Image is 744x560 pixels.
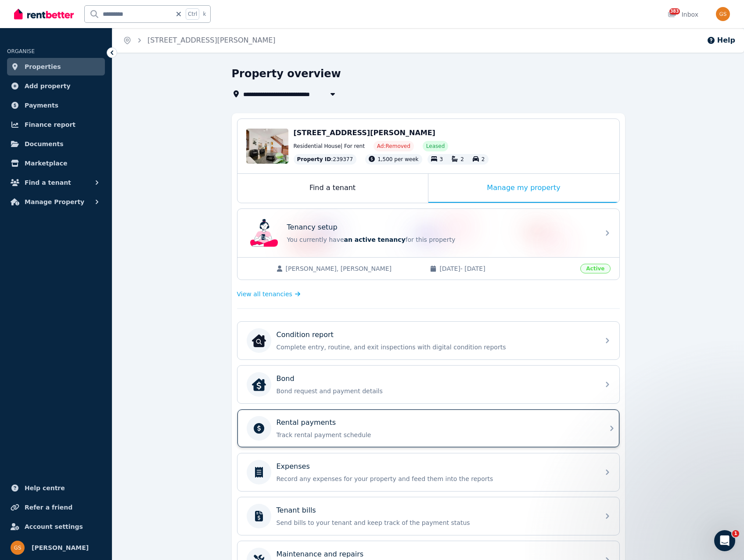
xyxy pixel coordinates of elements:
a: BondBondBond request and payment details [237,366,619,403]
span: 2 [460,156,464,162]
a: Documents [7,135,105,153]
span: Active [580,264,610,273]
p: Record any expenses for your property and feed them into the reports [277,474,594,483]
a: Refer a friend [7,499,105,516]
a: View all tenancies [237,290,301,298]
span: Payments [25,100,58,111]
span: Account settings [25,521,83,532]
span: Find a tenant [25,177,71,188]
a: Tenancy setupTenancy setupYou currently havean active tenancyfor this property [237,209,619,257]
img: RentBetter [14,7,74,21]
a: Rental paymentsTrack rental payment schedule [237,409,619,447]
img: Bond [252,377,266,391]
span: [PERSON_NAME], [PERSON_NAME] [286,264,421,273]
img: Tenancy setup [250,219,278,247]
p: Rental payments [277,417,336,428]
span: Residential House | For rent [294,143,365,150]
div: Manage my property [428,174,619,203]
iframe: Intercom live chat [714,530,735,551]
span: k [203,11,206,18]
nav: Breadcrumb [112,28,286,53]
p: Track rental payment schedule [277,431,594,439]
a: Tenant billsSend bills to your tenant and keep track of the payment status [237,497,619,535]
span: an active tenancy [344,236,406,243]
span: 1,500 per week [377,156,418,162]
span: 2 [482,156,485,162]
a: Marketplace [7,154,105,172]
p: Tenancy setup [287,222,338,233]
img: Gabriel Sarajinsky [11,541,25,555]
span: Documents [25,139,64,149]
span: 383 [669,8,680,14]
span: 1 [732,530,739,537]
span: Property ID [297,156,331,163]
span: Leased [426,143,445,150]
span: Ad: Removed [377,143,410,150]
p: Tenant bills [277,505,316,516]
span: View all tenancies [237,290,292,298]
a: ExpensesRecord any expenses for your property and feed them into the reports [237,453,619,491]
button: Find a tenant [7,174,105,191]
span: Refer a friend [25,502,72,513]
p: Maintenance and repairs [277,549,364,560]
span: ORGANISE [7,48,35,54]
p: You currently have for this property [287,235,594,244]
span: Marketplace [25,158,67,169]
a: Condition reportCondition reportComplete entry, routine, and exit inspections with digital condit... [237,322,619,359]
span: Add property [25,81,71,91]
button: Help [707,35,735,46]
span: 3 [440,156,443,162]
span: [PERSON_NAME] [32,542,89,553]
a: Finance report [7,116,105,133]
h1: Property overview [232,67,341,81]
a: Add property [7,77,105,95]
a: Help centre [7,479,105,497]
img: Gabriel Sarajinsky [716,7,730,21]
div: Inbox [668,10,698,19]
div: Find a tenant [237,174,428,203]
p: Bond [277,373,295,384]
p: Expenses [277,461,310,472]
p: Condition report [277,330,334,340]
button: Manage Property [7,193,105,211]
p: Complete entry, routine, and exit inspections with digital condition reports [277,343,594,352]
span: Ctrl [186,8,199,20]
span: Finance report [25,119,75,130]
div: : 239377 [294,154,357,165]
a: Account settings [7,518,105,535]
span: [DATE] - [DATE] [439,264,575,273]
span: [STREET_ADDRESS][PERSON_NAME] [294,129,435,137]
span: Manage Property [25,197,84,207]
span: Properties [25,61,61,72]
a: Payments [7,97,105,114]
p: Bond request and payment details [277,387,594,395]
img: Condition report [252,334,266,348]
a: [STREET_ADDRESS][PERSON_NAME] [147,36,276,44]
p: Send bills to your tenant and keep track of the payment status [277,518,594,527]
span: Help centre [25,483,65,493]
a: Properties [7,58,105,75]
